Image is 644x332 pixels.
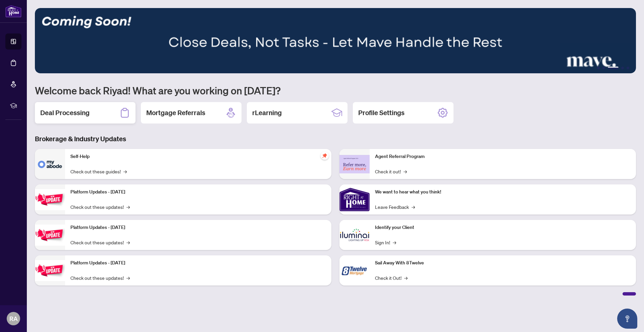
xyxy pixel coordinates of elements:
a: Leave Feedback→ [375,203,415,211]
p: We want to hear what you think! [375,188,631,196]
span: → [126,274,130,281]
img: Platform Updates - July 8, 2025 [35,225,65,246]
img: Sail Away With 8Twelve [339,255,370,285]
h3: Brokerage & Industry Updates [35,134,636,144]
a: Check it Out!→ [375,274,408,281]
p: Platform Updates - [DATE] [70,188,326,196]
img: Platform Updates - July 21, 2025 [35,189,65,210]
span: → [404,168,407,175]
a: Sign In!→ [375,239,396,246]
img: Self-Help [35,149,65,179]
img: Slide 2 [35,8,636,73]
h2: Profile Settings [358,108,405,117]
img: Identify your Client [339,220,370,250]
a: Check it out!→ [375,168,407,175]
p: Platform Updates - [DATE] [70,259,326,267]
span: pushpin [321,152,329,160]
img: logo [5,5,21,17]
button: Open asap [617,309,637,329]
h2: rLearning [252,108,282,117]
span: → [126,239,130,246]
span: → [412,203,415,211]
button: 4 [621,67,624,69]
span: RA [9,314,18,323]
p: Platform Updates - [DATE] [70,224,326,231]
p: Self-Help [70,153,326,160]
span: → [123,168,127,175]
p: Identify your Client [375,224,631,231]
span: → [393,239,396,246]
a: Check out these updates!→ [70,274,130,281]
button: 3 [608,67,619,69]
span: → [126,203,130,211]
button: 1 [597,67,600,69]
p: Sail Away With 8Twelve [375,259,631,267]
img: We want to hear what you think! [339,184,370,215]
button: 2 [602,67,605,69]
button: 5 [627,67,629,69]
img: Agent Referral Program [339,155,370,173]
h2: Deal Processing [40,108,90,117]
h2: Mortgage Referrals [146,108,205,117]
span: → [404,274,408,281]
p: Agent Referral Program [375,153,631,160]
a: Check out these updates!→ [70,239,130,246]
img: Platform Updates - June 23, 2025 [35,260,65,281]
a: Check out these updates!→ [70,203,130,211]
h1: Welcome back Riyad! What are you working on [DATE]? [35,84,636,97]
a: Check out these guides!→ [70,168,127,175]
